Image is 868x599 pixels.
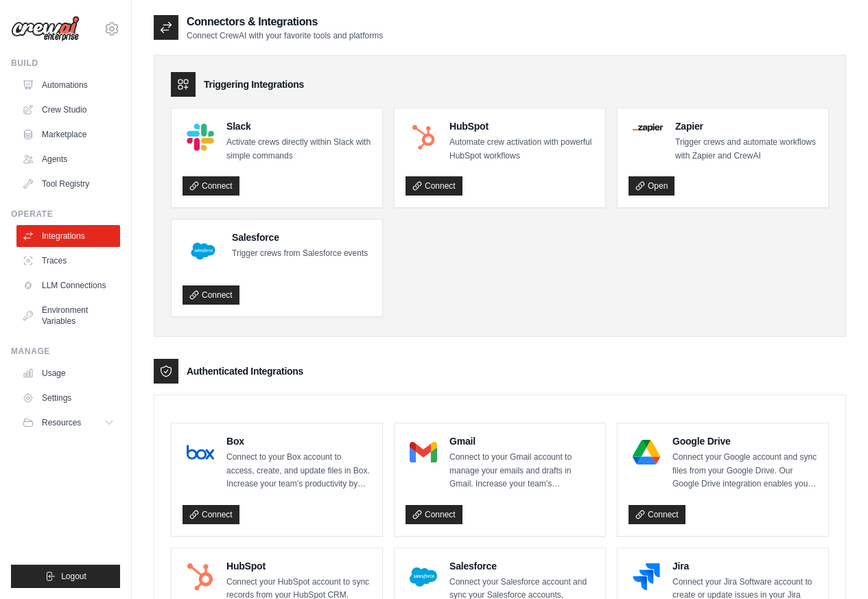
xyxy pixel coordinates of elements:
[16,387,120,409] a: Settings
[11,58,120,69] div: Build
[226,434,371,448] h4: Box
[11,565,120,588] button: Logout
[11,209,120,220] div: Operate
[16,225,120,247] a: Integrations
[16,250,120,272] a: Traces
[183,285,239,305] a: Connect
[226,119,371,133] h4: Slack
[410,438,437,466] img: Gmail Logo
[406,505,462,524] a: Connect
[226,136,371,163] p: Activate crews directly within Slack with simple commands
[232,247,368,261] p: Trigger crews from Salesforce events
[672,434,817,448] h4: Google Drive
[675,119,817,133] h4: Zapier
[226,451,371,491] p: Connect to your Box account to access, create, and update files in Box. Increase your team’s prod...
[16,74,120,96] a: Automations
[410,563,437,591] img: Salesforce Logo
[449,559,594,573] h4: Salesforce
[410,124,437,151] img: HubSpot Logo
[16,124,120,145] a: Marketplace
[61,571,86,582] span: Logout
[204,78,304,91] h3: Triggering Integrations
[16,148,120,170] a: Agents
[187,438,214,466] img: Box Logo
[449,451,594,491] p: Connect to your Gmail account to manage your emails and drafts in Gmail. Increase your team’s pro...
[449,119,594,133] h4: HubSpot
[449,434,594,448] h4: Gmail
[629,505,685,524] a: Connect
[11,16,80,42] img: Logo
[11,346,120,357] div: Manage
[42,417,81,428] span: Resources
[187,563,214,591] img: HubSpot Logo
[16,99,120,121] a: Crew Studio
[449,136,594,163] p: Automate crew activation with powerful HubSpot workflows
[16,173,120,195] a: Tool Registry
[672,559,817,573] h4: Jira
[633,124,663,132] img: Zapier Logo
[183,505,239,524] a: Connect
[633,563,660,591] img: Jira Logo
[633,438,660,466] img: Google Drive Logo
[232,231,368,244] h4: Salesforce
[183,176,239,196] a: Connect
[187,124,214,151] img: Slack Logo
[187,235,220,268] img: Salesforce Logo
[187,364,303,378] h3: Authenticated Integrations
[226,559,371,573] h4: HubSpot
[16,299,120,332] a: Environment Variables
[672,451,817,491] p: Connect your Google account and sync files from your Google Drive. Our Google Drive integration e...
[675,136,817,163] p: Trigger crews and automate workflows with Zapier and CrewAI
[406,176,462,196] a: Connect
[187,30,383,41] p: Connect CrewAI with your favorite tools and platforms
[16,412,120,434] button: Resources
[187,14,383,30] h2: Connectors & Integrations
[16,362,120,384] a: Usage
[629,176,675,196] a: Open
[16,274,120,296] a: LLM Connections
